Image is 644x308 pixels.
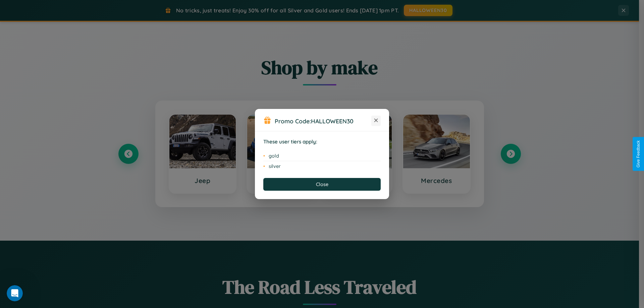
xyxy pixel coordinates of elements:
li: gold [263,151,381,161]
li: silver [263,161,381,171]
strong: These user tiers apply: [263,138,317,145]
button: Close [263,178,381,191]
h3: Promo Code: [275,117,371,125]
iframe: Intercom live chat [7,285,23,301]
b: HALLOWEEN30 [311,117,354,125]
div: Give Feedback [636,140,641,168]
